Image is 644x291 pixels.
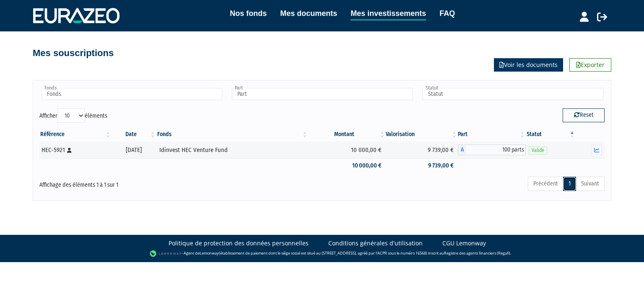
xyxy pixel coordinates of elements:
[309,158,386,173] td: 10 000,00 €
[39,127,112,142] th: Référence : activer pour trier la colonne par ordre croissant
[328,239,423,247] a: Conditions générales d'utilisation
[112,127,156,142] th: Date: activer pour trier la colonne par ordre croissant
[39,108,107,123] label: Afficher éléments
[439,8,455,19] a: FAQ
[458,127,526,142] th: Part: activer pour trier la colonne par ordre croissant
[309,142,386,158] td: 10 000,00 €
[150,250,182,258] img: logo-lemonway.png
[494,58,563,72] a: Voir les documents
[351,8,426,21] a: Mes investissements
[159,146,306,155] div: Idinvest HEC Venture Fund
[169,239,309,247] a: Politique de protection des données personnelles
[8,250,636,258] div: - Agent de (établissement de paiement dont le siège social est situé au [STREET_ADDRESS], agréé p...
[39,176,267,189] div: Affichage des éléments 1 à 1 sur 1
[466,144,526,155] span: 100 parts
[529,147,547,155] span: Valide
[67,148,72,153] i: [Français] Personne physique
[280,8,337,19] a: Mes documents
[386,127,458,142] th: Valorisation: activer pour trier la colonne par ordre croissant
[576,177,605,191] a: Suivant
[42,146,109,155] div: HEC-5921
[526,127,576,142] th: Statut : activer pour trier la colonne par ordre d&eacute;croissant
[386,142,458,158] td: 9 739,00 €
[386,158,458,173] td: 9 739,00 €
[563,177,576,191] a: 1
[563,108,605,122] button: Reset
[156,127,309,142] th: Fonds: activer pour trier la colonne par ordre croissant
[442,239,486,247] a: CGU Lemonway
[309,127,386,142] th: Montant: activer pour trier la colonne par ordre croissant
[444,250,510,256] a: Registre des agents financiers (Regafi)
[528,177,563,191] a: Précédent
[458,144,466,155] span: A
[569,58,611,72] a: Exporter
[114,146,153,155] div: [DATE]
[57,108,85,123] select: Afficheréléments
[458,144,526,155] div: A - Idinvest HEC Venture Fund
[200,250,219,256] a: Lemonway
[230,8,267,19] a: Nos fonds
[33,8,119,23] img: 1732889491-logotype_eurazeo_blanc_rvb.png
[33,48,114,58] h4: Mes souscriptions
